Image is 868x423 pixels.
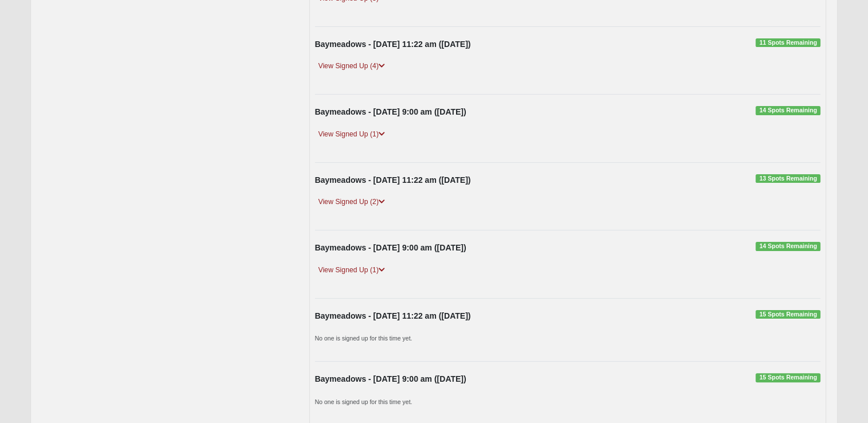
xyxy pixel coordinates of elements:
span: 14 Spots Remaining [756,242,820,251]
span: 11 Spots Remaining [756,38,820,48]
a: View Signed Up (1) [315,128,388,140]
span: 14 Spots Remaining [756,106,820,115]
strong: Baymeadows - [DATE] 9:00 am ([DATE]) [315,107,466,116]
strong: Baymeadows - [DATE] 9:00 am ([DATE]) [315,374,466,383]
span: 15 Spots Remaining [756,373,820,382]
a: View Signed Up (2) [315,196,388,208]
small: No one is signed up for this time yet. [315,398,412,405]
span: 13 Spots Remaining [756,174,820,183]
strong: Baymeadows - [DATE] 11:22 am ([DATE]) [315,311,471,320]
span: 15 Spots Remaining [756,310,820,319]
a: View Signed Up (4) [315,60,388,72]
strong: Baymeadows - [DATE] 11:22 am ([DATE]) [315,40,471,49]
strong: Baymeadows - [DATE] 9:00 am ([DATE]) [315,243,466,252]
small: No one is signed up for this time yet. [315,335,412,342]
strong: Baymeadows - [DATE] 11:22 am ([DATE]) [315,175,471,185]
a: View Signed Up (1) [315,264,388,276]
